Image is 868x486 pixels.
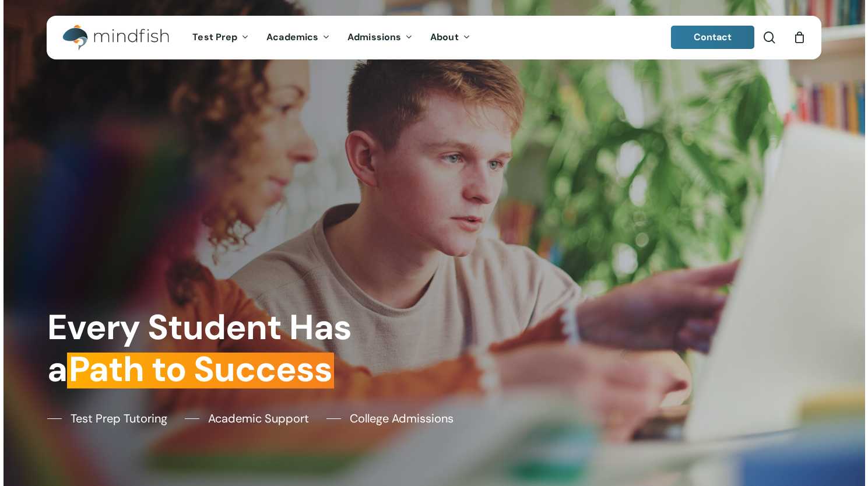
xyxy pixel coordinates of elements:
[326,410,454,427] a: College Admissions
[430,31,459,43] span: About
[47,16,821,59] header: Main Menu
[71,410,167,427] span: Test Prep Tutoring
[184,33,258,43] a: Test Prep
[347,31,401,43] span: Admissions
[339,33,421,43] a: Admissions
[258,33,339,43] a: Academics
[67,347,334,392] em: Path to Success
[184,16,479,59] nav: Main Menu
[266,31,318,43] span: Academics
[192,31,237,43] span: Test Prep
[350,410,454,427] span: College Admissions
[208,410,309,427] span: Academic Support
[671,26,755,49] a: Contact
[421,33,479,43] a: About
[694,31,732,43] span: Contact
[185,410,309,427] a: Academic Support
[47,307,426,390] h1: Every Student Has a
[47,410,167,427] a: Test Prep Tutoring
